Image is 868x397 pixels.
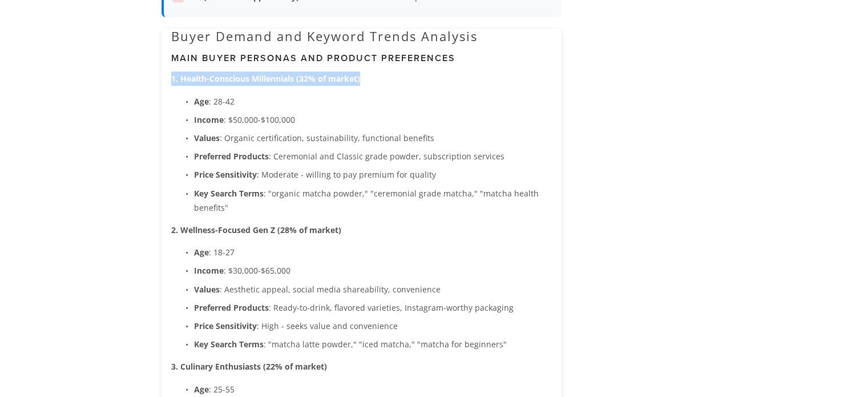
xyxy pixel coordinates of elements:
[194,300,552,315] p: : Ready-to-drink, flavored varieties, Instagram-worthy packaging
[194,133,220,143] strong: Values
[194,337,552,351] p: : "matcha latte powder," "iced matcha," "matcha for beginners"
[194,96,209,107] strong: Age
[194,94,552,109] p: : 28-42
[194,113,552,127] p: : $50,000-$100,000
[194,131,552,145] p: : Organic certification, sustainability, functional benefits
[171,53,552,63] h3: Main Buyer Personas and Product Preferences
[194,382,552,396] p: : 25-55
[194,149,552,163] p: : Ceremonial and Classic grade powder, subscription services
[171,73,360,84] strong: 1. Health-Conscious Millennials (32% of market)
[194,320,257,331] strong: Price Sensitivity
[194,169,257,180] strong: Price Sensitivity
[194,284,220,295] strong: Values
[194,263,552,278] p: : $30,000-$65,000
[194,245,552,259] p: : 18-27
[194,188,264,199] strong: Key Search Terms
[194,282,552,296] p: : Aesthetic appeal, social media shareability, convenience
[194,151,269,162] strong: Preferred Products
[194,319,552,333] p: : High - seeks value and convenience
[171,361,327,372] strong: 3. Culinary Enthusiasts (22% of market)
[194,114,224,125] strong: Income
[194,384,209,395] strong: Age
[194,302,269,313] strong: Preferred Products
[194,167,552,182] p: : Moderate - willing to pay premium for quality
[194,247,209,258] strong: Age
[194,186,552,215] p: : "organic matcha powder," "ceremonial grade matcha," "matcha health benefits"
[171,29,552,43] h2: Buyer Demand and Keyword Trends Analysis
[194,339,264,350] strong: Key Search Terms
[171,224,341,235] strong: 2. Wellness-Focused Gen Z (28% of market)
[194,265,224,276] strong: Income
